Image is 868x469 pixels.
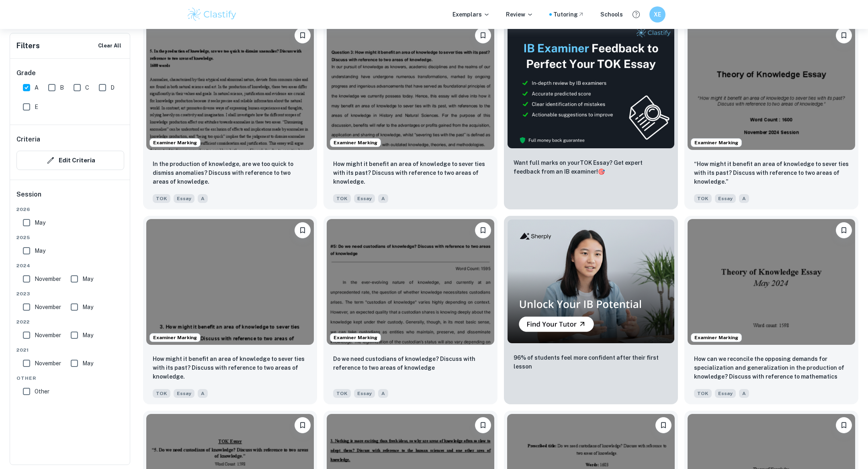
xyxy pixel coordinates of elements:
span: TOK [153,389,170,398]
button: Help and Feedback [629,8,643,21]
a: Examiner MarkingBookmarkHow might it benefit an area of knowledge to sever ties with its past? Di... [143,216,317,404]
span: Examiner Marking [330,139,381,146]
span: Other [16,375,124,382]
span: Essay [174,389,194,398]
span: May [82,359,93,368]
span: TOK [333,194,351,203]
span: TOK [694,194,712,203]
span: E [35,102,38,111]
span: 2024 [16,262,124,269]
a: Thumbnail96% of students feel more confident after their first lesson [504,216,678,404]
button: Bookmark [836,222,852,238]
span: Examiner Marking [691,139,741,146]
span: 2021 [16,346,124,354]
span: Essay [715,194,736,203]
button: Clear All [96,40,123,52]
span: A [35,83,39,92]
p: In the production of knowledge, are we too quick to dismiss anomalies? Discuss with reference to ... [153,160,307,186]
a: Schools [600,10,623,19]
span: TOK [153,194,170,203]
img: TOK Essay example thumbnail: How might it benefit an area of knowledg [327,24,494,150]
span: 2026 [16,206,124,213]
p: How can we reconcile the opposing demands for specialization and generalization in the production... [694,354,849,382]
span: Essay [715,389,736,398]
img: Clastify logo [186,6,237,23]
span: Examiner Marking [150,139,200,146]
span: November [35,331,61,340]
button: Bookmark [655,417,671,433]
span: November [35,274,61,283]
img: TOK Essay example thumbnail: “How might it benefit an area of knowled [688,24,855,150]
p: “How might it benefit an area of knowledge to sever ties with its past? Discuss with reference to... [694,160,849,186]
span: May [82,274,93,283]
span: May [35,246,45,255]
span: A [739,389,749,398]
p: 96% of students feel more confident after their first lesson [514,353,668,371]
button: Bookmark [475,222,491,238]
a: Examiner MarkingBookmark“How might it benefit an area of knowledge to sever ties with its past? D... [684,21,858,209]
h6: Filters [16,40,40,51]
a: Examiner MarkingBookmarkHow might it benefit an area of knowledge to sever ties with its past? Di... [323,21,497,209]
span: TOK [694,389,712,398]
span: Essay [174,194,194,203]
span: May [35,218,45,227]
p: Review [506,10,533,19]
button: Bookmark [475,417,491,433]
span: A [198,389,208,398]
p: Want full marks on your TOK Essay ? Get expert feedback from an IB examiner! [514,158,668,176]
img: Thumbnail [507,219,675,344]
span: A [198,194,208,203]
span: 2023 [16,290,124,297]
p: Exemplars [452,10,490,19]
span: 🎯 [598,168,605,175]
span: May [82,331,93,340]
h6: Grade [16,68,124,78]
span: 2025 [16,234,124,241]
button: Bookmark [836,417,852,433]
button: Bookmark [295,222,311,238]
span: Essay [354,194,375,203]
span: TOK [333,389,351,398]
span: A [378,194,388,203]
h6: Session [16,190,124,206]
img: Thumbnail [507,24,675,149]
button: Bookmark [836,27,852,43]
a: ThumbnailWant full marks on yourTOK Essay? Get expert feedback from an IB examiner! [504,21,678,209]
p: How might it benefit an area of knowledge to sever ties with its past? Discuss with reference to ... [153,354,307,381]
p: How might it benefit an area of knowledge to sever ties with its past? Discuss with reference to ... [333,160,488,186]
span: B [60,83,64,92]
button: Bookmark [475,27,491,43]
h6: Criteria [16,135,40,144]
h6: XE [653,10,662,19]
span: May [82,303,93,311]
span: November [35,359,61,368]
span: Other [35,387,49,396]
span: A [378,389,388,398]
img: TOK Essay example thumbnail: In the production of knowledge, are we t [146,24,314,150]
span: A [739,194,749,203]
a: Examiner MarkingBookmarkHow can we reconcile the opposing demands for specialization and generali... [684,216,858,404]
a: Examiner MarkingBookmarkDo we need custodians of knowledge? Discuss with reference to two areas o... [323,216,497,404]
span: Examiner Marking [330,334,381,341]
a: Examiner MarkingBookmarkIn the production of knowledge, are we too quick to dismiss anomalies? Di... [143,21,317,209]
span: November [35,303,61,311]
a: Tutoring [553,10,584,19]
span: Essay [354,389,375,398]
img: TOK Essay example thumbnail: How can we reconcile the opposing demand [688,219,855,345]
img: TOK Essay example thumbnail: How might it benefit an area of knowledg [146,219,314,345]
button: XE [649,6,665,23]
p: Do we need custodians of knowledge? Discuss with reference to two areas of knowledge [333,354,488,372]
button: Bookmark [295,417,311,433]
button: Edit Criteria [16,151,124,170]
span: Examiner Marking [150,334,200,341]
span: Examiner Marking [691,334,741,341]
img: TOK Essay example thumbnail: Do we need custodians of knowledge? Disc [327,219,494,345]
span: C [85,83,89,92]
span: 2022 [16,318,124,326]
span: D [111,83,115,92]
button: Bookmark [295,27,311,43]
